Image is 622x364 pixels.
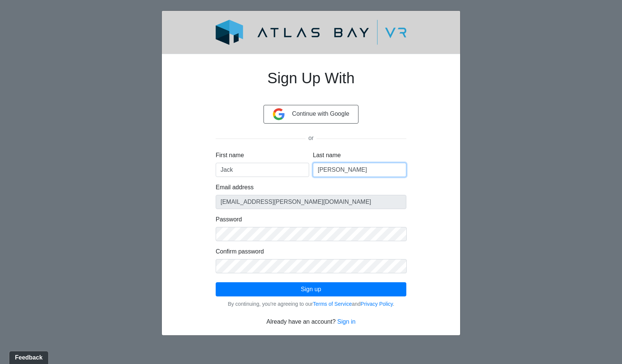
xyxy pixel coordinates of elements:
label: Confirm password [216,247,264,256]
h1: Sign Up With [216,60,406,105]
button: Sign up [216,282,406,296]
small: By continuing, you're agreeing to our and . [228,301,394,307]
label: Password [216,215,242,224]
label: Last name [313,151,341,160]
span: or [305,135,317,141]
label: First name [216,151,244,160]
span: Continue with Google [292,111,349,117]
img: logo [198,20,424,45]
a: Sign in [337,318,355,325]
button: Continue with Google [264,105,359,124]
span: Already have an account? [267,318,336,325]
label: Email address [216,183,253,192]
a: Terms of Service [313,301,352,307]
a: Privacy Policy [361,301,393,307]
iframe: Ybug feedback widget [6,349,50,364]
